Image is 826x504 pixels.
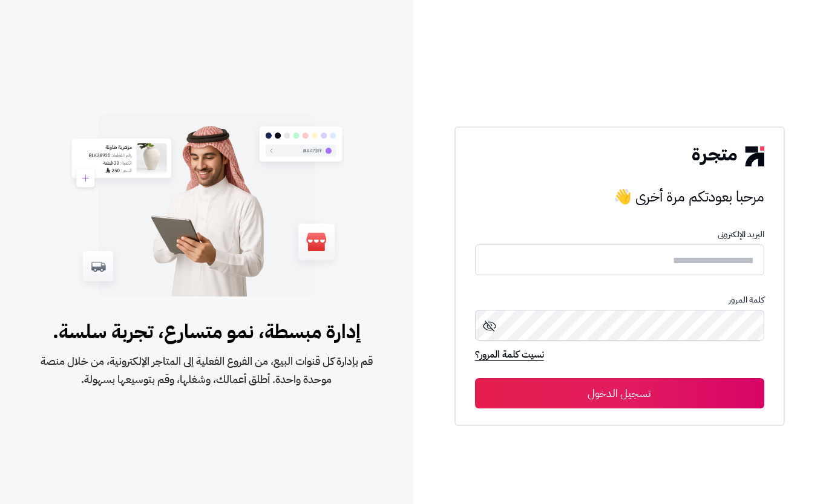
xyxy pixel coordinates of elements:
[692,146,764,166] img: logo-2.png
[39,352,375,388] span: قم بإدارة كل قنوات البيع، من الفروع الفعلية إلى المتاجر الإلكترونية، من خلال منصة موحدة واحدة. أط...
[475,295,764,305] p: كلمة المرور
[39,317,375,346] span: إدارة مبسطة، نمو متسارع، تجربة سلسة.
[475,185,764,209] h3: مرحبا بعودتكم مرة أخرى 👋
[475,347,544,364] a: نسيت كلمة المرور؟
[475,230,764,240] p: البريد الإلكترونى
[475,378,764,408] button: تسجيل الدخول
